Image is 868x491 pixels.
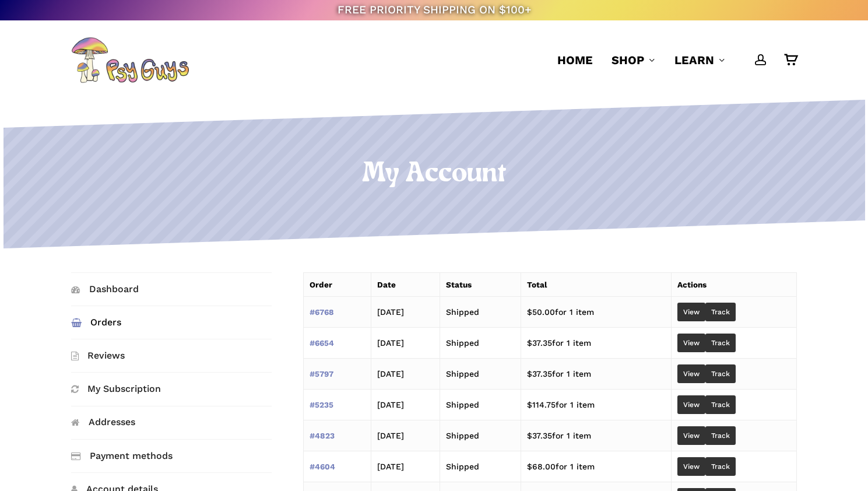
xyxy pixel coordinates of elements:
[377,400,404,409] time: [DATE]
[677,334,705,352] a: View order 6654
[677,280,707,289] span: Actions
[310,338,334,348] a: View order number 6654
[71,306,272,339] a: Orders
[71,37,189,83] img: PsyGuys
[440,451,521,482] td: Shipped
[310,462,335,471] a: View order number 4604
[527,307,532,317] span: $
[446,280,472,289] span: Status
[674,53,714,67] span: Learn
[527,369,532,378] span: $
[521,390,672,420] td: for 1 item
[677,364,705,383] a: View order 5797
[377,369,404,378] time: [DATE]
[612,53,644,67] span: Shop
[71,406,272,439] a: Addresses
[377,280,396,289] span: Date
[784,54,797,66] a: Cart
[527,338,532,348] span: $
[440,420,521,451] td: Shipped
[527,369,552,378] span: 37.35
[612,52,656,68] a: Shop
[521,451,672,482] td: for 1 item
[527,431,552,440] span: 37.35
[377,338,404,348] time: [DATE]
[677,457,705,476] a: View order 4604
[527,400,532,409] span: $
[310,369,333,378] a: View order number 5797
[705,303,736,321] a: Track order number 6768
[527,462,556,471] span: 68.00
[440,359,521,390] td: Shipped
[377,431,404,440] time: [DATE]
[527,338,552,348] span: 37.35
[705,334,736,352] a: Track order number 6654
[310,431,335,440] a: View order number 4823
[71,373,272,405] a: My Subscription
[527,431,532,440] span: $
[440,390,521,420] td: Shipped
[521,359,672,390] td: for 1 item
[674,52,726,68] a: Learn
[557,53,593,67] span: Home
[310,280,332,289] span: Order
[705,426,736,445] a: Track order number 4823
[705,457,736,476] a: Track order number 4604
[521,297,672,328] td: for 1 item
[377,307,404,317] time: [DATE]
[71,339,272,372] a: Reviews
[557,52,593,68] a: Home
[677,426,705,445] a: View order 4823
[527,307,555,317] span: 50.00
[440,297,521,328] td: Shipped
[310,400,333,409] a: View order number 5235
[521,420,672,451] td: for 1 item
[71,273,272,306] a: Dashboard
[548,20,797,100] nav: Main Menu
[527,400,556,409] span: 114.75
[705,395,736,414] a: Track order number 5235
[71,440,272,472] a: Payment methods
[440,328,521,359] td: Shipped
[527,462,532,471] span: $
[377,462,404,471] time: [DATE]
[677,303,705,321] a: View order 6768
[527,280,547,289] span: Total
[310,307,334,317] a: View order number 6768
[521,328,672,359] td: for 1 item
[677,395,705,414] a: View order 5235
[705,364,736,383] a: Track order number 5797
